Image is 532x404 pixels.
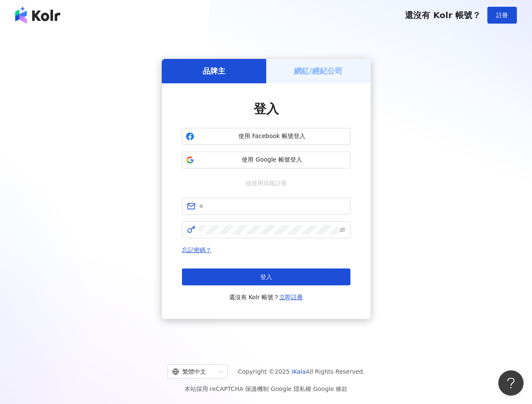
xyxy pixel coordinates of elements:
[498,370,524,396] iframe: Help Scout Beacon - Open
[311,385,313,392] span: |
[182,268,350,285] button: 登入
[279,294,303,300] a: 立即註冊
[240,178,293,188] span: 或使用信箱註冊
[271,385,311,392] a: Google 隱私權
[496,12,508,19] span: 註冊
[184,384,348,394] span: 本站採用 reCAPTCHA 保護機制
[182,151,350,168] button: 使用 Google 帳號登入
[172,365,215,378] div: 繁體中文
[182,247,211,253] a: 忘記密碼？
[313,385,348,392] a: Google 條款
[340,227,345,233] span: eye-invisible
[269,385,271,392] span: |
[203,66,225,76] h5: 品牌主
[198,156,347,164] span: 使用 Google 帳號登入
[294,66,342,76] h5: 網紅/經紀公司
[15,7,60,24] img: logo
[238,367,365,377] span: Copyright © 2025 All Rights Reserved.
[182,128,350,145] button: 使用 Facebook 帳號登入
[254,101,279,116] span: 登入
[229,292,303,302] span: 還沒有 Kolr 帳號？
[291,368,306,375] a: iKala
[198,132,347,141] span: 使用 Facebook 帳號登入
[260,274,272,280] span: 登入
[405,10,481,20] span: 還沒有 Kolr 帳號？
[487,7,517,24] button: 註冊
